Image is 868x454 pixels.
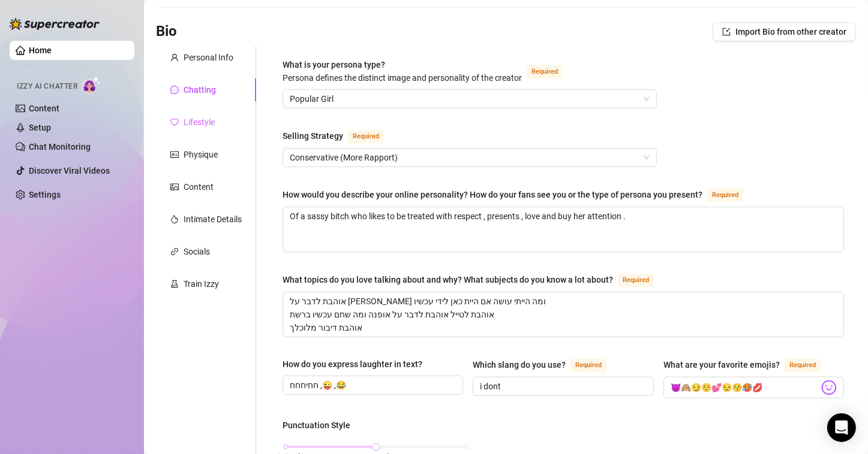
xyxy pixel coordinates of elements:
[29,190,61,199] a: Settings
[170,280,179,288] span: experiment
[527,65,563,78] span: Required
[170,150,179,159] span: idcard
[283,358,422,371] div: How do you express laughter in text?
[283,187,756,202] label: How would you describe your online personality? How do your fans see you or the type of persona y...
[82,76,101,93] img: AI Chatter
[283,207,843,252] textarea: How would you describe your online personality? How do your fans see you or the type of persona y...
[290,149,650,167] span: Conservative (More Rapport)
[10,18,100,30] img: logo-BBDzfeDw.svg
[827,413,856,442] div: Open Intercom Messenger
[785,359,821,372] span: Required
[184,245,210,258] div: Socials
[283,273,667,287] label: What topics do you love talking about and why? What subjects do you know a lot about?
[663,358,780,371] div: What are your favorite emojis?
[184,116,215,129] div: Lifestyle
[283,419,350,432] div: Punctuation Style
[283,292,843,337] textarea: What topics do you love talking about and why? What subjects do you know a lot about?
[480,380,644,393] input: Which slang do you use?
[722,28,731,36] span: import
[29,46,52,55] a: Home
[283,129,343,143] div: Selling Strategy
[184,148,218,161] div: Physique
[671,380,819,395] input: What are your favorite emojis?
[618,274,654,287] span: Required
[170,86,179,94] span: message
[29,166,110,175] a: Discover Viral Videos
[283,273,613,286] div: What topics do you love talking about and why? What subjects do you know a lot about?
[184,277,219,290] div: Train Izzy
[290,90,650,108] span: Popular Girl
[29,142,91,152] a: Chat Monitoring
[184,83,216,96] div: Chatting
[29,104,59,113] a: Content
[663,358,834,372] label: What are your favorite emojis?
[184,213,242,226] div: Intimate Details
[713,22,856,41] button: Import Bio from other creator
[707,189,743,202] span: Required
[156,22,177,41] h3: Bio
[821,380,837,395] img: svg%3e
[170,183,179,191] span: picture
[170,118,179,126] span: heart
[283,419,359,432] label: Punctuation Style
[29,123,51,132] a: Setup
[570,359,606,372] span: Required
[170,53,179,62] span: user
[348,130,384,143] span: Required
[283,188,702,201] div: How would you describe your online personality? How do your fans see you or the type of persona y...
[283,73,522,83] span: Persona defines the distinct image and personality of the creator
[184,180,214,193] div: Content
[283,358,431,371] label: How do you express laughter in text?
[17,81,77,92] span: Izzy AI Chatter
[290,379,453,392] input: How do you express laughter in text?
[735,27,846,37] span: Import Bio from other creator
[170,247,179,256] span: link
[170,215,179,223] span: fire
[473,358,566,371] div: Which slang do you use?
[184,51,233,64] div: Personal Info
[283,60,522,83] span: What is your persona type?
[283,129,397,143] label: Selling Strategy
[473,358,620,372] label: Which slang do you use?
